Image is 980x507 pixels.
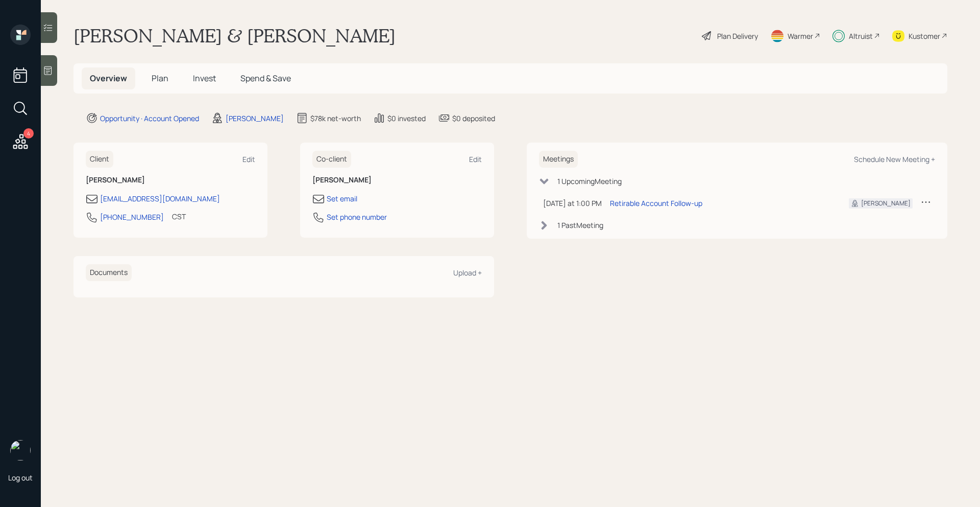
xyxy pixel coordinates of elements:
div: CST [172,211,186,222]
div: Log out [8,473,33,482]
div: [DATE] at 1:00 PM [543,198,602,209]
div: Opportunity · Account Opened [100,113,199,124]
div: Edit [469,154,482,164]
div: Set email [327,193,357,204]
div: Kustomer [909,31,940,41]
div: $0 deposited [452,113,495,124]
div: [PHONE_NUMBER] [100,212,164,222]
h6: [PERSON_NAME] [86,176,255,185]
div: 4 [23,128,34,139]
div: $0 invested [387,113,426,124]
div: Altruist [849,31,873,41]
div: $78k net-worth [310,113,361,124]
h1: [PERSON_NAME] & [PERSON_NAME] [73,25,396,47]
div: Retirable Account Follow-up [610,198,702,209]
h6: Meetings [539,151,578,168]
h6: Client [86,151,113,168]
div: Edit [242,154,255,164]
div: [EMAIL_ADDRESS][DOMAIN_NAME] [100,193,220,204]
div: Set phone number [327,212,387,222]
div: Upload + [453,268,482,278]
span: Invest [193,73,216,84]
div: [PERSON_NAME] [226,113,284,124]
div: [PERSON_NAME] [861,199,911,208]
h6: Co-client [312,151,351,168]
div: Plan Delivery [717,31,758,41]
div: 1 Past Meeting [557,220,603,231]
div: Schedule New Meeting + [854,154,935,164]
h6: [PERSON_NAME] [312,176,482,185]
div: 1 Upcoming Meeting [557,176,622,187]
div: Warmer [788,31,813,41]
span: Spend & Save [240,73,291,84]
h6: Documents [86,264,132,281]
span: Overview [90,73,127,84]
span: Plan [152,73,168,84]
img: michael-russo-headshot.png [10,440,31,460]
